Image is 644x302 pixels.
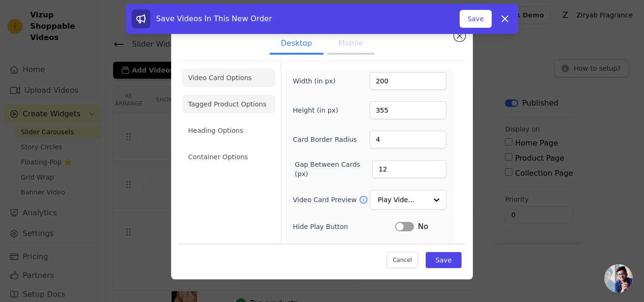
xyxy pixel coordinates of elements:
[426,252,462,268] button: Save
[293,106,344,115] label: Height (in px)
[293,76,344,86] label: Width (in px)
[293,195,358,204] label: Video Card Preview
[327,34,374,55] button: Mobile
[156,14,272,23] span: Save Videos In This New Order
[387,252,418,268] button: Cancel
[295,160,372,179] label: Gap Between Cards (px)
[460,10,492,28] button: Save
[182,147,275,166] li: Container Options
[182,68,275,87] li: Video Card Options
[418,221,428,232] span: No
[293,222,395,231] label: Hide Play Button
[182,121,275,140] li: Heading Options
[293,135,357,144] label: Card Border Radius
[270,34,323,55] button: Desktop
[604,264,633,293] div: Open chat
[182,95,275,114] li: Tagged Product Options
